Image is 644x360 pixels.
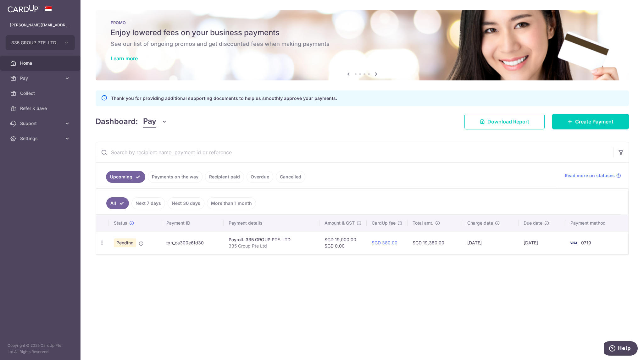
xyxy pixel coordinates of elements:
td: [DATE] [519,231,566,254]
td: SGD 19,380.00 [408,231,463,254]
p: [PERSON_NAME][EMAIL_ADDRESS][DOMAIN_NAME] [10,22,70,28]
a: Next 7 days [131,197,165,209]
span: Settings [20,135,62,142]
td: [DATE] [462,231,519,254]
div: Payroll. 335 GROUP PTE. LTD. [229,237,314,243]
span: Pay [20,75,62,81]
span: Download Report [487,118,529,125]
span: Refer & Save [20,105,62,112]
span: Status [114,220,127,226]
h6: See our list of ongoing promos and get discounted fees when making payments [111,40,614,48]
a: Create Payment [552,114,629,129]
th: Payment ID [161,215,224,231]
span: Home [20,60,62,66]
img: CardUp [8,5,38,13]
input: Search by recipient name, payment id or reference [96,142,613,162]
span: 335 GROUP PTE. LTD. [11,40,58,46]
a: Overdue [247,171,273,183]
h4: Dashboard: [96,116,138,127]
a: Read more on statuses [565,172,621,179]
a: Payments on the way [148,171,203,183]
span: CardUp fee [372,220,396,226]
span: Due date [524,220,542,226]
a: Download Report [464,114,545,129]
span: Create Payment [575,118,613,125]
iframe: Opens a widget where you can find more information [604,341,638,357]
th: Payment method [565,215,628,231]
a: All [106,197,129,209]
td: SGD 19,000.00 SGD 0.00 [319,231,367,254]
a: Recipient paid [205,171,244,183]
p: PROMO [111,20,614,25]
a: Upcoming [106,171,145,183]
a: More than 1 month [207,197,256,209]
span: Pending [114,238,136,247]
span: Read more on statuses [565,172,615,179]
button: Pay [143,116,167,128]
span: Collect [20,90,62,96]
a: SGD 380.00 [372,240,397,245]
img: Bank Card [567,239,580,247]
a: Next 30 days [168,197,204,209]
h5: Enjoy lowered fees on your business payments [111,28,614,38]
img: Latest Promos Banner [96,10,629,80]
a: Cancelled [276,171,305,183]
span: 0719 [581,240,591,245]
th: Payment details [224,215,319,231]
span: Pay [143,116,156,128]
p: 335 Group Pte Ltd [229,243,314,249]
p: Thank you for providing additional supporting documents to help us smoothly approve your payments. [111,95,337,102]
span: Amount & GST [325,220,355,226]
span: Total amt. [413,220,433,226]
td: txn_ca300e6fd30 [161,231,224,254]
span: Support [20,120,62,127]
a: Learn more [111,55,138,62]
span: Charge date [467,220,493,226]
button: 335 GROUP PTE. LTD. [6,35,75,50]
